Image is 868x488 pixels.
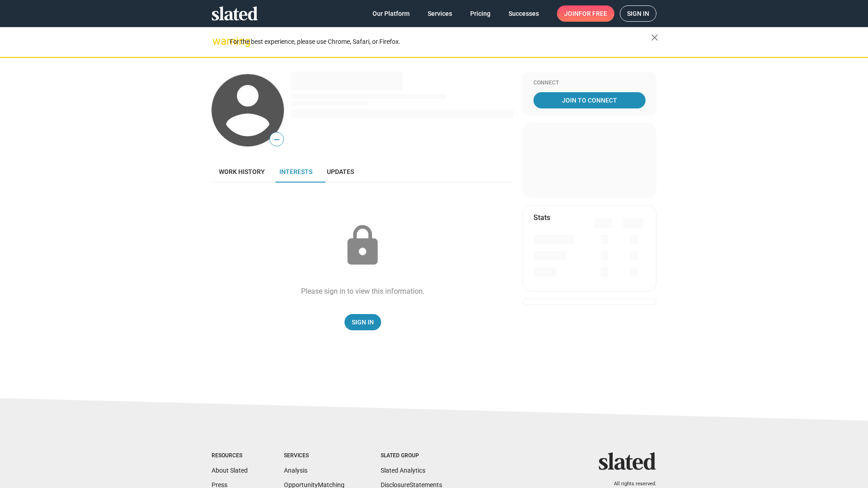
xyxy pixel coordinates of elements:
[564,5,607,22] span: Join
[627,6,649,21] span: Sign in
[365,5,417,22] a: Our Platform
[272,161,320,183] a: Interests
[620,5,656,22] a: Sign in
[219,168,265,175] span: Work history
[381,467,425,474] a: Slated Analytics
[320,161,361,183] a: Updates
[212,452,248,460] div: Resources
[352,314,374,330] span: Sign In
[373,5,410,22] span: Our Platform
[533,92,646,108] a: Join To Connect
[579,5,607,22] span: for free
[284,467,307,474] a: Analysis
[533,80,646,87] div: Connect
[340,223,385,268] mat-icon: lock
[284,452,344,460] div: Services
[463,5,498,22] a: Pricing
[535,92,644,108] span: Join To Connect
[557,5,614,22] a: Joinfor free
[428,5,452,22] span: Services
[327,168,354,175] span: Updates
[649,32,660,43] mat-icon: close
[509,5,539,22] span: Successes
[381,452,442,460] div: Slated Group
[344,314,381,330] a: Sign In
[420,5,459,22] a: Services
[501,5,546,22] a: Successes
[212,36,223,47] mat-icon: warning
[270,134,283,145] span: —
[212,467,248,474] a: About Slated
[230,36,651,48] div: For the best experience, please use Chrome, Safari, or Firefox.
[212,161,272,183] a: Work history
[470,5,491,22] span: Pricing
[301,286,425,296] div: Please sign in to view this information.
[533,213,550,222] mat-card-title: Stats
[279,168,312,175] span: Interests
